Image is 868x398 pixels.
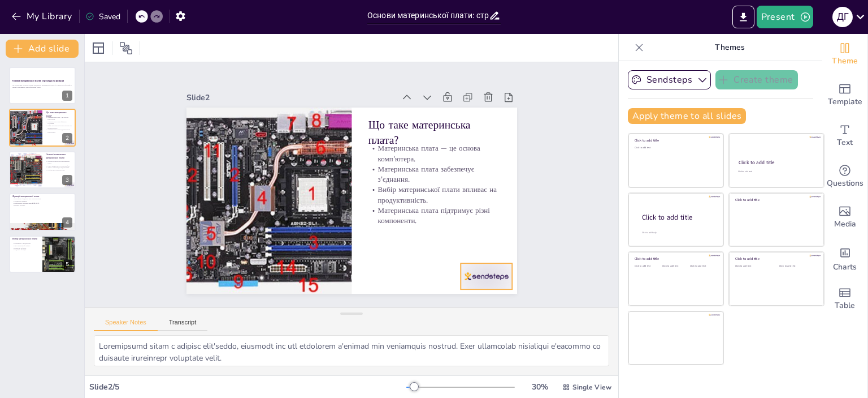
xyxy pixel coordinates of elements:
p: Материнська плата забезпечує з'єднання. [46,120,72,124]
div: 3 [9,151,76,189]
button: Apply theme to all slides [628,108,746,124]
div: Saved [85,11,120,22]
div: Add images, graphics, shapes or video [822,197,867,238]
span: Theme [832,55,858,67]
span: Single View [572,383,611,392]
p: Сокет процесора та слоти пам'яті. [46,165,72,167]
p: Сумісність з процесором. [12,242,39,245]
p: Додаткові функції. [12,249,39,251]
input: Insert title [367,7,489,24]
p: Що таке материнська плата? [381,130,515,212]
div: Click to add title [735,198,816,202]
p: Вибір материнської плати [12,237,39,241]
div: Add ready made slides [822,75,867,115]
span: Template [828,96,862,108]
p: Ця презентація охоплює основні компоненти материнської плати, їх структуру та функції, а також їх... [12,84,72,88]
div: Slide 2 / 5 [89,382,406,392]
div: Click to add body [642,231,713,234]
div: Click to add text [738,170,813,173]
p: Стабільність системи через BIOS/UEFI. [12,202,72,204]
div: Click to add title [635,138,715,143]
div: 1 [62,91,72,101]
div: 3 [62,175,72,185]
strong: Основи материнської плати: структура та функції [12,79,64,82]
span: Questions [827,177,863,190]
div: 5 [62,259,72,269]
p: Themes [648,34,811,61]
div: Click to add title [735,256,816,261]
p: Основні компоненти материнської плати. [46,160,72,164]
div: Get real-time input from your audience [822,156,867,197]
p: Кількість роз'ємів. [12,247,39,249]
div: Click to add text [690,265,715,268]
button: Д Г [832,6,853,28]
p: Вибір материнської плати впливає на продуктивність. [358,191,488,264]
span: Position [119,41,133,55]
button: Sendsteps [628,70,711,89]
div: Click to add text [635,147,715,149]
div: Click to add title [739,159,814,166]
p: Управління даними. [12,200,72,203]
div: Click to add text [662,265,688,268]
p: Роз'єми для накопичувачів. [46,169,72,171]
button: Speaker Notes [94,319,158,331]
div: 4 [62,217,72,228]
p: Функції материнської плати [12,195,72,198]
div: 1 [9,67,76,104]
button: Present [757,6,813,28]
p: Материнська плата — це основа комп'ютера. [375,153,505,226]
p: Безпека системи. [12,204,72,207]
button: Create theme [715,70,798,89]
p: Материнська плата підтримує різні компоненти. [46,129,72,132]
span: Charts [833,261,857,273]
div: 4 [9,193,76,230]
div: Click to add text [735,265,771,268]
div: Add a table [822,279,867,319]
p: Електричне з'єднання між компонентами. [12,198,72,200]
div: Layout [89,39,107,57]
div: 2 [62,133,72,143]
div: Add charts and graphs [822,238,867,279]
div: Add text boxes [822,115,867,156]
div: 5 [9,236,76,273]
div: 2 [9,109,76,146]
span: Text [837,136,853,149]
p: Материнська плата забезпечує з'єднання. [367,173,496,245]
p: Чіпсет та порти для підключення. [46,166,72,169]
p: Основні компоненти материнської плати [46,153,72,159]
div: 30 % [526,382,553,392]
p: Вибір материнської плати впливає на продуктивність. [46,125,72,129]
div: Slide 2 [234,33,429,127]
div: Click to add text [635,265,660,268]
textarea: Loremipsumd sitam c adipisc elit'seddo, eiusmodt inc utl etdolorem a'enimad min veniamquis nostru... [94,335,609,366]
span: Table [835,299,855,312]
p: Тип оперативної пам'яті. [12,245,39,247]
div: Click to add title [642,212,714,222]
div: Change the overall theme [822,34,867,75]
button: Export to PowerPoint [732,6,754,28]
div: Click to add title [635,256,715,261]
button: Add slide [6,40,79,58]
span: Media [834,218,856,230]
button: My Library [8,7,77,25]
p: Що таке материнська плата? [46,111,72,117]
p: Материнська плата — це основа комп'ютера. [46,116,72,120]
p: Материнська плата підтримує різні компоненти. [350,210,479,283]
div: Д Г [832,7,853,27]
button: Transcript [158,319,208,331]
div: Click to add text [779,265,815,268]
